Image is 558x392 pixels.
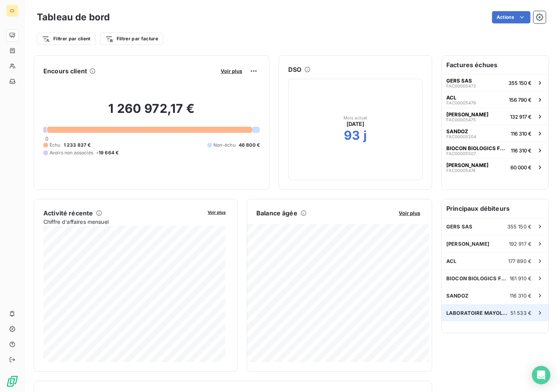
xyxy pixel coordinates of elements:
span: 132 917 € [510,114,532,120]
span: 60 000 € [510,164,532,170]
button: BIOCON BIOLOGICS FRANCE S.A.SFAC00005507116 310 € [442,142,548,159]
span: 116 310 € [511,147,532,154]
span: [PERSON_NAME] [446,111,489,117]
button: Voir plus [218,68,244,74]
span: 116 310 € [510,293,532,299]
span: LABORATOIRE MAYOLY-SPINDLER [446,310,510,316]
span: ACL [446,94,456,101]
h3: Tableau de bord [37,10,110,24]
h6: DSO [288,65,301,74]
span: Chiffre d'affaires mensuel [43,218,202,226]
span: 355 150 € [508,80,532,86]
span: 161 910 € [510,275,532,281]
span: SANDOZ [446,128,468,134]
span: Avoirs non associés [50,149,93,156]
div: CI [6,5,18,17]
span: FAC00005507 [446,151,476,156]
span: 46 800 € [239,142,260,149]
span: -19 664 € [96,149,119,156]
h6: Balance âgée [256,208,297,218]
button: Voir plus [205,208,228,215]
span: Voir plus [208,210,226,215]
h2: j [363,128,367,143]
span: Voir plus [399,210,420,216]
button: [PERSON_NAME]FAC00005475132 917 € [442,108,548,125]
button: Actions [492,11,530,23]
button: GERS SASFAC00005473355 150 € [442,74,548,91]
h6: Encours client [43,66,87,76]
span: SANDOZ [446,293,469,299]
span: [DATE] [347,120,365,128]
button: SANDOZFAC00005204116 310 € [442,125,548,142]
button: Filtrer par client [37,33,96,45]
span: ACL [446,258,456,264]
div: Open Intercom Messenger [532,366,550,384]
span: 192 917 € [509,241,532,247]
span: 0 [45,136,48,142]
span: 116 310 € [511,131,532,137]
button: [PERSON_NAME]FAC0000547460 000 € [442,159,548,175]
h2: 1 260 972,17 € [43,101,260,124]
span: Non-échu [213,142,236,149]
span: GERS SAS [446,78,472,84]
button: Filtrer par facture [100,33,163,45]
span: 51 533 € [510,310,532,316]
span: FAC00005473 [446,84,476,88]
span: FAC00005479 [446,101,476,105]
span: Mois actuel [343,116,368,120]
h6: Principaux débiteurs [442,199,548,218]
span: 177 890 € [508,258,532,264]
span: BIOCON BIOLOGICS FRANCE S.A.S [446,275,510,281]
span: FAC00005474 [446,168,475,173]
span: GERS SAS [446,223,472,230]
h2: 93 [344,128,360,143]
span: FAC00005204 [446,134,476,139]
span: Échu [50,142,61,149]
span: [PERSON_NAME] [446,241,489,247]
button: ACLFAC00005479156 790 € [442,91,548,108]
span: 1 233 837 € [64,142,91,149]
span: [PERSON_NAME] [446,162,489,168]
img: Logo LeanPay [6,375,18,387]
h6: Activité récente [43,208,93,218]
span: BIOCON BIOLOGICS FRANCE S.A.S [446,145,508,151]
button: Voir plus [396,210,423,217]
span: FAC00005475 [446,117,476,122]
span: Voir plus [221,68,242,74]
span: 355 150 € [507,223,532,230]
span: 156 790 € [509,97,532,103]
h6: Factures échues [442,56,548,74]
